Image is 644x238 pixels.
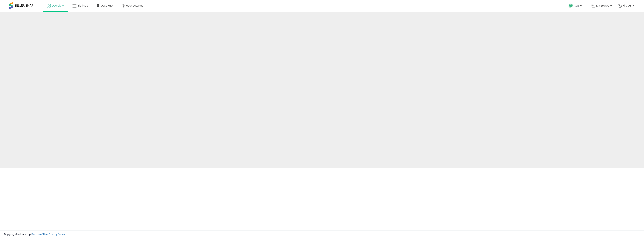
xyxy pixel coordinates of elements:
[596,4,609,7] span: My Stores
[568,3,573,8] i: Get Help
[566,1,585,12] a: Help
[574,4,579,7] span: Help
[78,4,88,7] span: Listings
[618,4,634,12] a: Hi CGB
[51,4,64,7] span: Overview
[623,4,632,7] span: Hi CGB
[101,4,113,7] span: DataHub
